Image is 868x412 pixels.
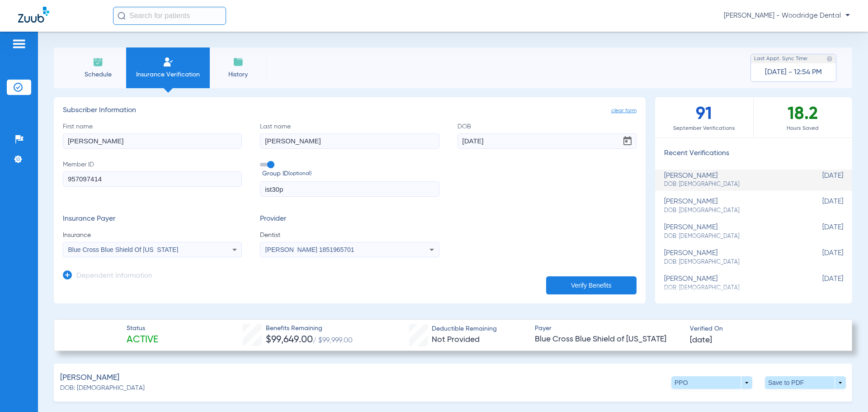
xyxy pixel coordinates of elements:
img: Schedule [93,57,104,67]
span: History [217,70,259,79]
span: clear form [611,106,637,115]
h3: Provider [260,215,439,224]
span: [DATE] - 12:54 PM [765,68,822,77]
div: [PERSON_NAME] [664,198,798,214]
img: Search Icon [118,12,126,20]
h3: Insurance Payer [63,215,242,224]
label: DOB [458,122,637,149]
img: History [233,57,244,67]
button: Verify Benefits [546,276,637,294]
span: Dentist [260,231,439,240]
button: Open calendar [618,132,637,150]
span: Group ID [262,169,439,179]
span: Last Appt. Sync Time: [754,54,808,63]
button: Save to PDF [765,376,846,389]
input: Last name [260,133,439,149]
div: [PERSON_NAME] [664,275,798,292]
span: [DATE] [798,223,843,240]
span: Deductible Remaining [432,324,497,334]
span: Blue Cross Blue Shield Of [US_STATE] [68,246,179,253]
label: Last name [260,122,439,149]
span: DOB: [DEMOGRAPHIC_DATA] [664,207,798,215]
div: [PERSON_NAME] [664,172,798,189]
h3: Subscriber Information [63,106,637,115]
label: First name [63,122,242,149]
input: Search for patients [113,7,226,25]
h3: Dependent Information [76,272,152,281]
span: Hours Saved [754,124,852,133]
div: 18.2 [754,97,852,137]
img: Zuub Logo [18,7,49,23]
span: Schedule [76,70,119,79]
small: (optional) [288,169,311,179]
span: Insurance [63,231,242,240]
span: Status [127,324,158,333]
span: [PERSON_NAME] - Woodridge Dental [724,11,850,20]
span: September Verifications [655,124,753,133]
span: DOB: [DEMOGRAPHIC_DATA] [664,232,798,241]
span: [DATE] [798,198,843,214]
span: Blue Cross Blue Shield of [US_STATE] [535,334,682,345]
span: Payer [535,324,682,333]
img: Manual Insurance Verification [163,57,174,67]
input: Member ID [63,171,242,187]
span: [PERSON_NAME] 1851965701 [265,246,354,253]
span: [DATE] [798,275,843,292]
span: Insurance Verification [133,70,203,79]
img: hamburger-icon [12,38,26,49]
span: [DATE] [798,249,843,266]
span: Verified On [690,324,837,334]
img: last sync help info [826,56,833,62]
span: Not Provided [432,336,480,344]
span: DOB: [DEMOGRAPHIC_DATA] [664,258,798,266]
h3: Recent Verifications [655,149,852,158]
span: DOB: [DEMOGRAPHIC_DATA] [60,384,145,393]
span: [PERSON_NAME] [60,372,119,384]
span: $99,649.00 [266,335,313,345]
div: 91 [655,97,754,137]
div: [PERSON_NAME] [664,223,798,240]
span: DOB: [DEMOGRAPHIC_DATA] [664,180,798,189]
span: Active [127,334,158,346]
span: DOB: [DEMOGRAPHIC_DATA] [664,284,798,292]
input: DOBOpen calendar [458,133,637,149]
div: [PERSON_NAME] [664,249,798,266]
span: / $99,999.00 [313,337,353,344]
button: PPO [671,376,752,389]
span: [DATE] [798,172,843,189]
span: [DATE] [690,335,712,346]
label: Member ID [63,160,242,197]
input: First name [63,133,242,149]
span: Benefits Remaining [266,324,353,333]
